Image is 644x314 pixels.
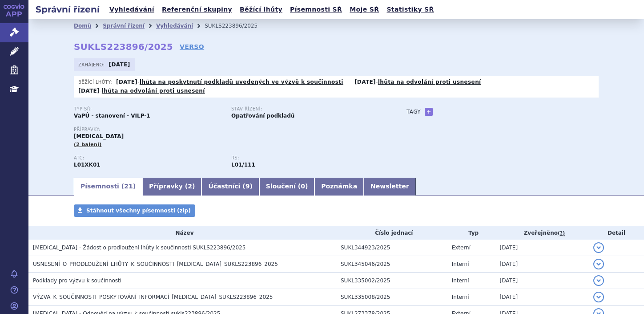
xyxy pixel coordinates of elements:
[78,78,114,86] span: Běžící lhůty:
[205,19,269,33] li: SUKLS223896/2025
[452,277,469,284] span: Interní
[452,245,471,251] span: Externí
[74,162,101,168] strong: OLAPARIB
[180,42,204,51] a: VERSO
[74,133,124,139] span: [MEDICAL_DATA]
[452,294,469,300] span: Interní
[495,240,589,256] td: [DATE]
[425,108,433,116] a: +
[124,183,133,190] span: 21
[103,23,145,29] a: Správní řízení
[188,183,192,190] span: 2
[109,61,130,68] strong: [DATE]
[452,261,469,267] span: Interní
[231,162,255,168] strong: olaparib tbl.
[74,113,150,119] strong: VaPÚ - stanovení - VILP-1
[231,106,380,112] p: Stav řízení:
[231,155,380,161] p: RS:
[159,4,235,16] a: Referenční skupiny
[495,289,589,305] td: [DATE]
[593,292,604,302] button: detail
[78,88,100,94] strong: [DATE]
[259,178,314,196] a: Sloučení (0)
[589,226,644,240] th: Detail
[347,4,382,16] a: Moje SŘ
[231,113,294,119] strong: Opatřování podkladů
[74,142,102,147] span: (2 balení)
[384,4,436,16] a: Statistiky SŘ
[33,277,121,284] span: Podklady pro výzvu k součinnosti
[314,178,364,196] a: Poznámka
[593,242,604,253] button: detail
[201,178,259,196] a: Účastníci (9)
[28,226,336,240] th: Název
[140,79,343,85] a: lhůta na poskytnutí podkladů uvedených ve výzvě k součinnosti
[74,41,173,52] strong: SUKLS223896/2025
[28,3,107,16] h2: Správní řízení
[246,183,250,190] span: 9
[378,79,481,85] a: lhůta na odvolání proti usnesení
[156,23,193,29] a: Vyhledávání
[593,275,604,286] button: detail
[116,79,137,85] strong: [DATE]
[78,61,106,68] span: Zahájeno:
[78,87,205,94] p: -
[558,230,565,237] abbr: (?)
[33,294,273,300] span: VÝZVA_K_SOUČINNOSTI_POSKYTOVÁNÍ_INFORMACÍ_LYNPARZA_SUKLS223896_2025
[74,106,222,112] p: Typ SŘ:
[74,155,222,161] p: ATC:
[336,256,447,272] td: SUKL345046/2025
[336,240,447,256] td: SUKL344923/2025
[33,261,278,267] span: USNESENÍ_O_PRODLOUŽENÍ_LHŮTY_K_SOUČINNOSTI_LYNPARZA_SUKLS223896_2025
[74,23,91,29] a: Domů
[495,226,589,240] th: Zveřejněno
[86,208,191,214] span: Stáhnout všechny písemnosti (zip)
[336,272,447,289] td: SUKL335002/2025
[354,78,481,86] p: -
[336,289,447,305] td: SUKL335008/2025
[364,178,416,196] a: Newsletter
[116,78,343,86] p: -
[74,204,195,217] a: Stáhnout všechny písemnosti (zip)
[407,106,421,117] h3: Tagy
[354,79,376,85] strong: [DATE]
[107,4,157,16] a: Vyhledávání
[142,178,201,196] a: Přípravky (2)
[74,127,389,132] p: Přípravky:
[447,226,495,240] th: Typ
[593,259,604,269] button: detail
[336,226,447,240] th: Číslo jednací
[301,183,305,190] span: 0
[237,4,285,16] a: Běžící lhůty
[74,178,142,196] a: Písemnosti (21)
[495,272,589,289] td: [DATE]
[495,256,589,272] td: [DATE]
[287,4,345,16] a: Písemnosti SŘ
[102,88,205,94] a: lhůta na odvolání proti usnesení
[33,245,246,251] span: LYNPARZA - Žádost o prodloužení lhůty k součinnosti SUKLS223896/2025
